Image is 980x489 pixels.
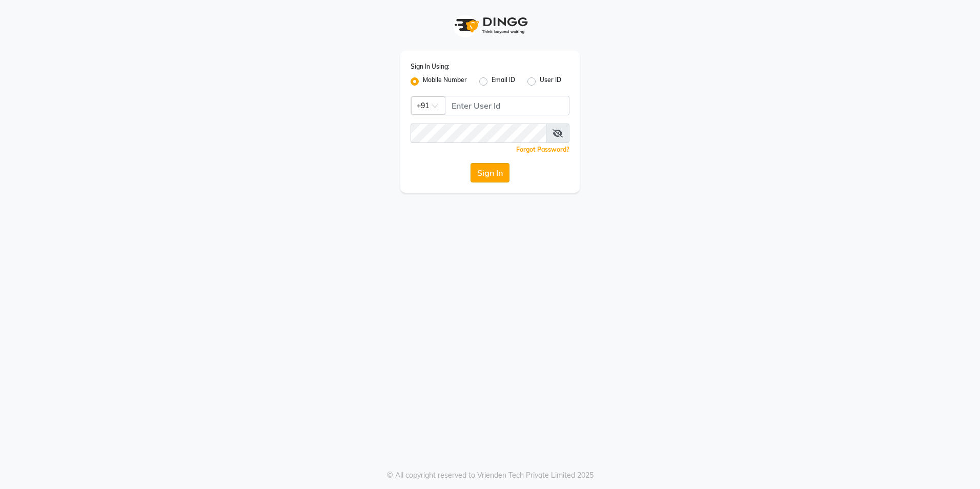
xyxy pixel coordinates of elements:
label: User ID [540,75,561,88]
label: Email ID [492,75,515,88]
button: Sign In [471,163,509,182]
label: Mobile Number [423,75,467,88]
input: Username [411,124,546,143]
label: Sign In Using: [411,62,450,71]
a: Forgot Password? [516,146,569,153]
img: logo1.svg [449,10,531,40]
input: Username [445,96,569,115]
